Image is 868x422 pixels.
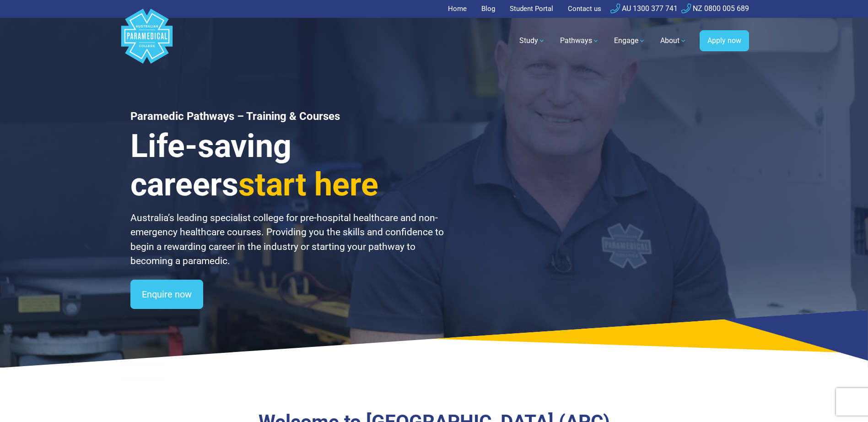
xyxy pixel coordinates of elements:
[514,28,551,54] a: Study
[610,4,678,13] a: AU 1300 377 741
[681,4,749,13] a: NZ 0800 005 689
[609,28,651,54] a: Engage
[130,211,445,269] p: Australia’s leading specialist college for pre-hospital healthcare and non-emergency healthcare c...
[130,110,445,123] h1: Paramedic Pathways – Training & Courses
[700,30,749,51] a: Apply now
[238,166,378,203] span: start here
[555,28,605,54] a: Pathways
[130,280,203,309] a: Enquire now
[130,127,445,204] h3: Life-saving careers
[119,18,174,64] a: Australian Paramedical College
[655,28,692,54] a: About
